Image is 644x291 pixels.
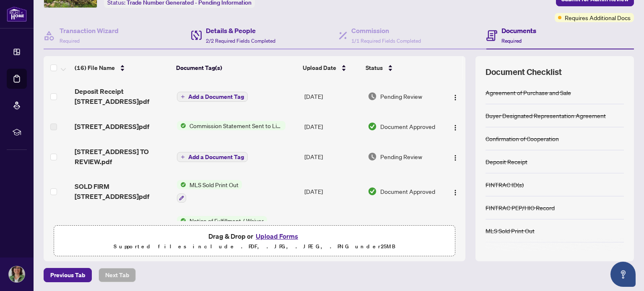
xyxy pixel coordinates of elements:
[75,147,170,167] span: [STREET_ADDRESS] TO REVIEW.pdf
[449,90,462,103] button: Logo
[177,91,248,102] button: Add a Document Tag
[301,173,364,209] td: [DATE]
[380,92,422,101] span: Pending Review
[301,209,364,245] td: [DATE]
[486,111,606,120] div: Buyer Designated Representation Agreement
[59,242,450,252] p: Supported files include .PDF, .JPG, .JPEG, .PNG under 25 MB
[299,56,362,80] th: Upload Date
[50,268,85,282] span: Previous Tab
[486,180,524,189] div: FINTRAC ID(s)
[177,152,248,162] button: Add a Document Tag
[486,134,559,143] div: Confirmation of Cooperation
[486,66,562,78] span: Document Checklist
[368,122,377,131] img: Document Status
[301,140,364,173] td: [DATE]
[177,121,186,130] img: Status Icon
[368,187,377,196] img: Document Status
[173,56,300,80] th: Document Tag(s)
[486,157,527,166] div: Deposit Receipt
[501,38,522,44] span: Required
[181,95,185,99] span: plus
[486,203,555,212] div: FINTRAC PEP/HIO Record
[208,231,301,242] span: Drag & Drop or
[303,63,336,72] span: Upload Date
[75,121,149,131] span: [STREET_ADDRESS]pdf
[449,185,462,198] button: Logo
[177,216,186,225] img: Status Icon
[206,26,275,36] h4: Details & People
[186,216,267,225] span: Notice of Fulfillment / Waiver
[75,181,170,201] span: SOLD FIRM [STREET_ADDRESS]pdf
[486,88,571,97] div: Agreement of Purchase and Sale
[177,180,242,203] button: Status IconMLS Sold Print Out
[186,180,242,189] span: MLS Sold Print Out
[177,121,286,130] button: Status IconCommission Statement Sent to Listing Brokerage
[380,152,422,161] span: Pending Review
[99,268,136,282] button: Next Tab
[177,216,267,239] button: Status IconNotice of Fulfillment / Waiver
[75,63,115,72] span: (16) File Name
[253,231,301,242] button: Upload Forms
[565,13,631,22] span: Requires Additional Docs
[206,38,275,44] span: 2/2 Required Fields Completed
[452,155,459,161] img: Logo
[54,226,455,257] span: Drag & Drop orUpload FormsSupported files include .PDF, .JPG, .JPEG, .PNG under25MB
[7,6,27,22] img: logo
[71,56,173,80] th: (16) File Name
[177,152,248,162] button: Add a Document Tag
[177,92,248,102] button: Add a Document Tag
[351,38,421,44] span: 1/1 Required Fields Completed
[188,154,244,160] span: Add a Document Tag
[449,120,462,133] button: Logo
[60,38,80,44] span: Required
[181,155,185,159] span: plus
[380,122,435,131] span: Document Approved
[177,180,186,189] img: Status Icon
[44,268,92,282] button: Previous Tab
[368,92,377,101] img: Document Status
[75,86,170,106] span: Deposit Receipt [STREET_ADDRESS]pdf
[452,94,459,101] img: Logo
[452,124,459,131] img: Logo
[486,226,535,235] div: MLS Sold Print Out
[366,63,383,72] span: Status
[610,262,636,287] button: Open asap
[362,56,441,80] th: Status
[449,150,462,163] button: Logo
[301,113,364,140] td: [DATE]
[60,26,119,36] h4: Transaction Wizard
[380,187,435,196] span: Document Approved
[351,26,421,36] h4: Commission
[188,94,244,100] span: Add a Document Tag
[368,152,377,161] img: Document Status
[452,189,459,196] img: Logo
[301,80,364,113] td: [DATE]
[9,266,25,282] img: Profile Icon
[186,121,286,130] span: Commission Statement Sent to Listing Brokerage
[501,26,536,36] h4: Documents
